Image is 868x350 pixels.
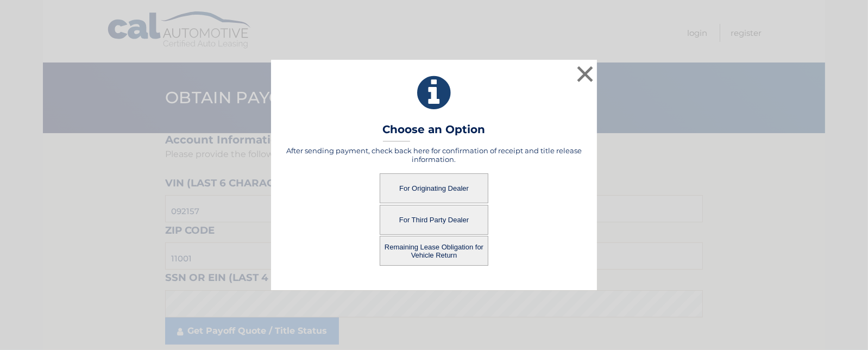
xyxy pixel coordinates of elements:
h5: After sending payment, check back here for confirmation of receipt and title release information. [285,146,583,164]
button: For Third Party Dealer [380,205,488,235]
h3: Choose an Option [383,123,486,142]
button: × [574,63,596,85]
button: For Originating Dealer [380,173,488,203]
button: Remaining Lease Obligation for Vehicle Return [380,236,488,266]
